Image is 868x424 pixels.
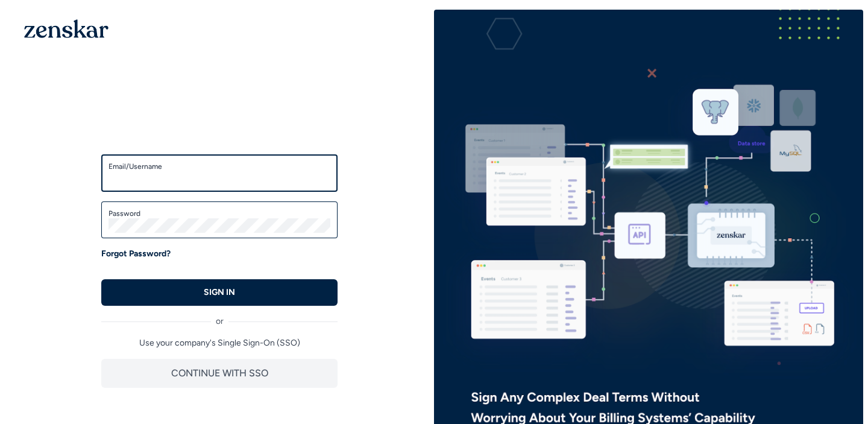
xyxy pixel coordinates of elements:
[204,286,235,299] p: SIGN IN
[101,306,338,327] div: or
[108,209,330,218] label: Password
[108,162,330,171] label: Email/Username
[101,248,171,260] a: Forgot Password?
[101,359,338,388] button: CONTINUE WITH SSO
[101,279,338,306] button: SIGN IN
[24,19,108,38] img: 1OGAJ2xQqyY4LXKgY66KYq0eOWRCkrZdAb3gUhuVAqdWPZE9SRJmCz+oDMSn4zDLXe31Ii730ItAGKgCKgCCgCikA4Av8PJUP...
[101,337,338,349] p: Use your company's Single Sign-On (SSO)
